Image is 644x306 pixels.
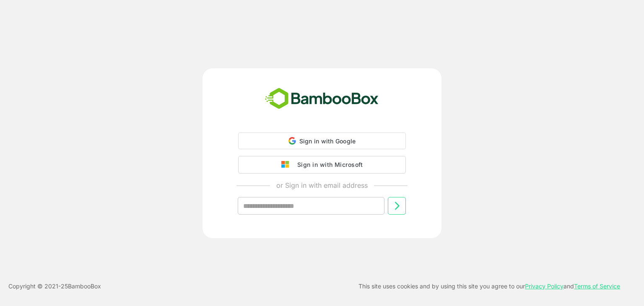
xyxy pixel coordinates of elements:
[8,281,101,291] p: Copyright © 2021- 25 BambooBox
[281,161,293,169] img: google
[358,281,620,291] p: This site uses cookies and by using this site you agree to our and
[574,283,620,290] a: Terms of Service
[525,283,563,290] a: Privacy Policy
[238,156,406,174] button: Sign in with Microsoft
[299,137,356,145] span: Sign in with Google
[260,85,383,113] img: bamboobox
[293,159,363,170] div: Sign in with Microsoft
[238,132,406,149] div: Sign in with Google
[276,180,368,190] p: or Sign in with email address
